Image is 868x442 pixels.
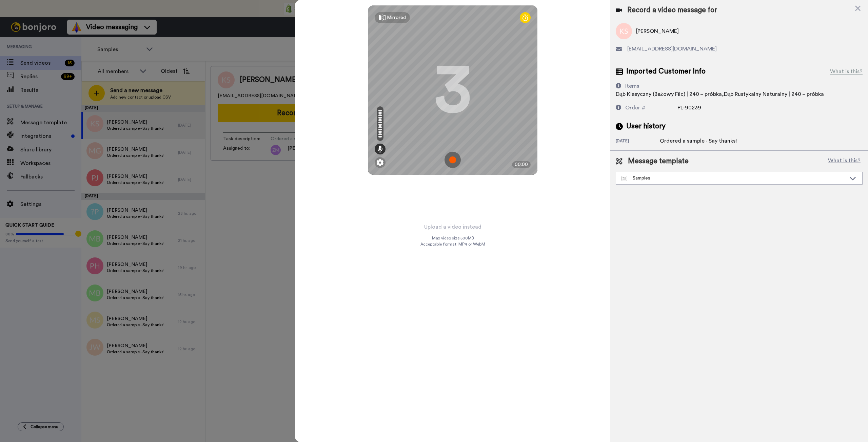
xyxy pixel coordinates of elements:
img: ic_gear.svg [377,159,383,166]
img: Message-temps.svg [622,176,627,181]
div: Items [625,82,639,90]
div: [DATE] [616,138,660,145]
span: PL-90239 [677,105,701,110]
div: 00:00 [512,161,531,168]
span: User history [626,121,666,131]
div: Samples [622,175,846,182]
div: Ordered a sample - Say thanks! [660,137,737,145]
span: Dąb Klasyczny (Beżowy Filc) | 240 – próbka,Dąb Rustykalny Naturalny | 240 – próbka [616,91,824,97]
img: ic_record_start.svg [445,152,461,168]
div: What is this? [830,67,863,76]
span: Max video size: 500 MB [432,235,474,241]
span: Imported Customer Info [626,66,706,77]
div: Order # [625,104,646,112]
span: Message template [628,156,689,166]
span: Acceptable format: MP4 or WebM [420,241,485,247]
div: 3 [434,65,471,115]
button: Upload a video instead [422,223,484,231]
button: What is this? [826,156,863,166]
